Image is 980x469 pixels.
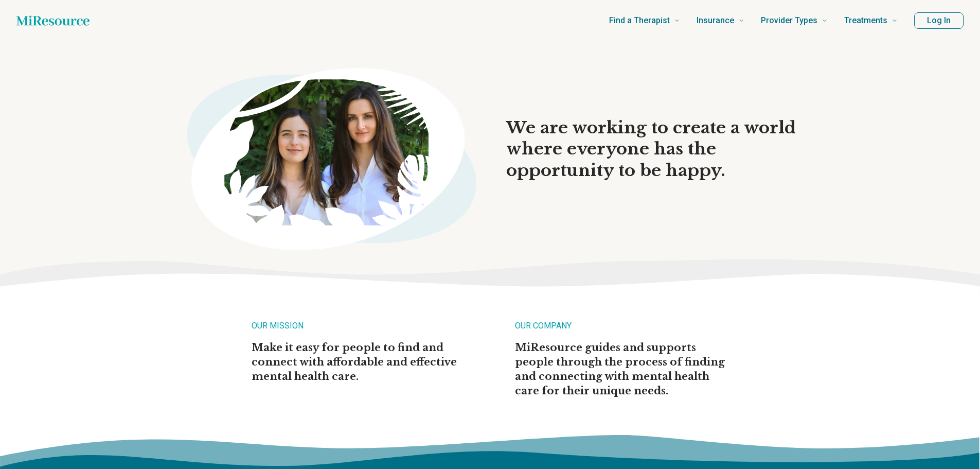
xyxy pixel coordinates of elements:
h2: OUR MISSION [252,320,466,340]
span: Treatments [844,13,887,28]
span: Insurance [697,13,734,28]
h1: We are working to create a world where everyone has the opportunity to be happy. [506,117,811,182]
button: Log In [914,12,964,29]
h2: OUR COMPANY [515,320,729,340]
span: Find a Therapist [609,13,670,28]
a: Home page [16,10,90,31]
p: Make it easy for people to find and connect with affordable and effective mental health care. [252,340,466,384]
span: Provider Types [761,13,817,28]
p: MiResource guides and supports people through the process of finding and connecting with mental h... [515,340,729,398]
